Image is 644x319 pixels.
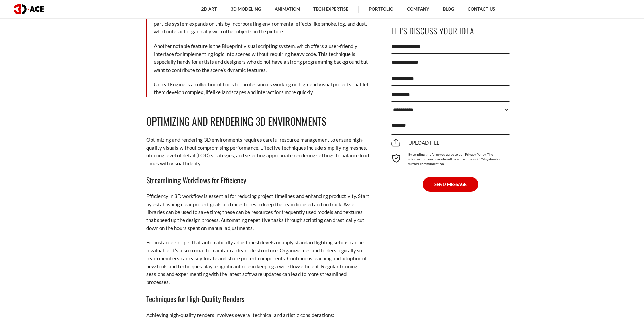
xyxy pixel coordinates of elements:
p: Unreal Engine is a collection of tools for professionals working on high-end visual projects that... [154,81,369,97]
div: By sending this form you agree to our Privacy Policy. The information you provide will be added t... [391,150,510,166]
button: SEND MESSAGE [423,177,478,192]
span: Upload file [391,140,440,146]
p: Efficiency in 3D workflow is essential for reducing project timelines and enhancing productivity.... [146,192,369,232]
h3: Streamlining Workflows for Efficiency [146,174,369,186]
p: For instance, scripts that automatically adjust mesh levels or apply standard lighting setups can... [146,239,369,286]
p: Optimizing and rendering 3D environments requires careful resource management to ensure high-qual... [146,136,369,168]
h2: Optimizing and Rendering 3D Environments [146,113,369,129]
p: Let's Discuss Your Idea [391,23,510,38]
p: Achieving high-quality renders involves several technical and artistic considerations: [146,311,369,319]
p: Another notable feature is the Blueprint visual scripting system, which offers a user-friendly in... [154,42,369,74]
img: logo dark [14,4,44,14]
h3: Techniques for High-Quality Renders [146,293,369,304]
